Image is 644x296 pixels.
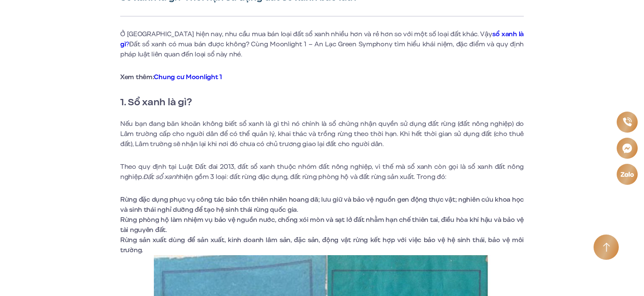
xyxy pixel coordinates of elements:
p: Ở [GEOGRAPHIC_DATA] hiện nay, nhu cầu mua bán loại đất sổ xanh nhiều hơn và rẻ hơn so với một số ... [120,29,524,59]
li: Rừng đặc dụng phục vụ công tác bảo tồn thiên nhiên hoang dã; lưu giữ và bảo vệ nguồn gen động thự... [120,195,524,215]
img: Messenger icon [622,143,633,154]
img: Phone icon [622,117,632,127]
img: Arrow icon [603,243,610,252]
em: Đất sổ xanh [143,172,179,181]
strong: Xem thêm: [120,72,224,82]
img: Zalo icon [620,171,634,177]
li: Rừng sản xuất dùng để sản xuất, kinh doanh lâm sản, đặc sản, động vật rừng kết hợp với việc bảo v... [120,235,524,255]
h2: 1. Sổ xanh là gì? [120,95,524,110]
p: Theo quy định tại Luật Đất đai 2013, đất sổ xanh thuộc nhóm đất nông nghiệp, vì thế mà sổ xanh cò... [120,162,524,182]
a: Chung cư Moonlight 1 [154,72,222,82]
li: Rừng phòng hộ làm nhiệm vụ bảo vệ nguồn nước, chống xói mòn và sạt lở đất nhằm hạn chế thiên tai,... [120,215,524,235]
p: Nếu bạn đang băn khoăn không biết sổ xanh là gì thì nó chính là sổ chứng nhận quyền sử dụng đất r... [120,119,524,149]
